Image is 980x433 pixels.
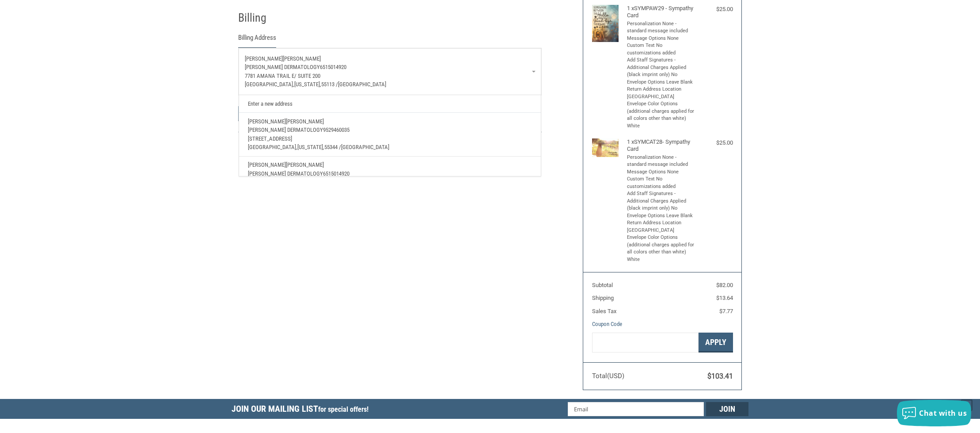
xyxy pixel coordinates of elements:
span: Sales Tax [592,308,616,314]
span: 55113 / [321,81,338,88]
span: [GEOGRAPHIC_DATA], [245,81,294,88]
li: Custom Text No customizations added [627,42,695,57]
li: Personalization None - standard message included [627,20,695,35]
input: Join [706,402,748,416]
span: Shipping [592,295,614,301]
span: $7.77 [719,308,733,314]
a: [PERSON_NAME][PERSON_NAME][PERSON_NAME] Dermatology9529460035[STREET_ADDRESS][GEOGRAPHIC_DATA],[U... [243,113,537,156]
div: $25.00 [698,5,733,14]
span: / Suite 200 [294,73,320,79]
span: $82.00 [716,282,733,288]
span: [US_STATE], [294,81,321,88]
span: [GEOGRAPHIC_DATA], [248,144,297,150]
h2: Billing [238,11,290,25]
span: [PERSON_NAME] [286,118,324,125]
li: Message Options None [627,169,695,176]
input: Email [568,402,704,416]
span: [PERSON_NAME] [245,55,283,62]
li: Message Options None [627,35,695,42]
li: Envelope Options Leave Blank [627,79,695,86]
span: Total (USD) [592,372,624,380]
li: Custom Text No customizations added [627,176,695,190]
span: [PERSON_NAME] [286,161,324,168]
span: [STREET_ADDRESS] [248,135,292,142]
span: [PERSON_NAME] Dermatology [248,126,323,133]
span: 6515014920 [323,170,349,177]
li: Personalization None - standard message included [627,154,695,169]
span: [GEOGRAPHIC_DATA] [338,81,386,88]
li: Return Address Location [GEOGRAPHIC_DATA] [627,219,695,234]
span: [US_STATE], [297,144,324,150]
h5: Join Our Mailing List [232,399,373,422]
div: $25.00 [698,138,733,147]
h4: 1 x SYMCAT28- Sympathy Card [627,138,695,153]
button: Continue [238,106,285,121]
span: $103.41 [707,372,733,380]
a: [PERSON_NAME][PERSON_NAME][PERSON_NAME] Dermatology65150149207781 Amana Trail E/ Suite 200[GEOGRA... [243,157,537,201]
li: Add Staff Signatures - Additional Charges Applied (black imprint only) No [627,57,695,79]
li: Envelope Color Options (additional charges applied for all colors other than white) White [627,100,695,130]
h4: 1 x SYMPAW29 - Sympathy Card [627,5,695,19]
li: Envelope Color Options (additional charges applied for all colors other than white) White [627,234,695,263]
legend: Billing Address [238,33,276,47]
a: Enter or select a different address [239,48,541,95]
span: [PERSON_NAME] [283,55,321,62]
li: Envelope Options Leave Blank [627,212,695,220]
a: Enter a new address [243,95,537,112]
span: 6515014920 [320,64,346,70]
input: Gift Certificate or Coupon Code [592,333,699,353]
span: Subtotal [592,282,613,288]
button: Apply [699,333,733,353]
button: Chat with us [897,400,971,426]
span: $13.64 [716,295,733,301]
span: 55344 / [324,144,341,150]
span: [PERSON_NAME] [248,161,286,168]
span: Chat with us [919,408,967,418]
span: for special offers! [318,405,368,414]
span: 9529460035 [323,126,349,133]
a: Coupon Code [592,321,622,327]
li: Return Address Location [GEOGRAPHIC_DATA] [627,86,695,100]
span: [PERSON_NAME] Dermatology [248,170,323,177]
span: [GEOGRAPHIC_DATA] [341,144,389,150]
span: [PERSON_NAME] Dermatology [245,64,320,70]
span: 7781 Amana Trail E [245,73,294,79]
span: [PERSON_NAME] [248,118,286,125]
li: Add Staff Signatures - Additional Charges Applied (black imprint only) No [627,190,695,212]
h2: Payment [238,136,290,151]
